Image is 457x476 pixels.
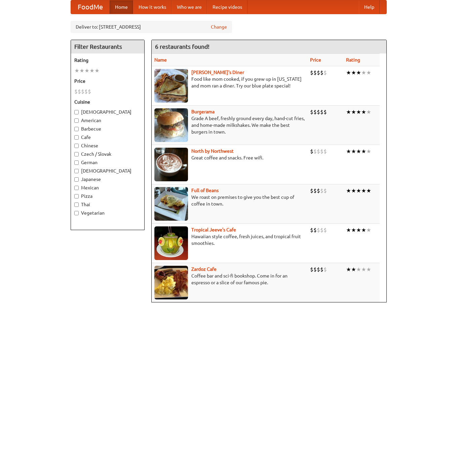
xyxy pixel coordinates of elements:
[351,108,356,116] li: ★
[320,226,323,234] li: $
[191,266,217,272] b: Zardoz Cafe
[191,227,236,232] a: Tropical Jeeve's Cafe
[313,69,317,76] li: $
[323,226,327,234] li: $
[323,187,327,194] li: $
[313,226,317,234] li: $
[74,177,79,182] input: Japanese
[346,148,351,155] li: ★
[74,160,79,165] input: German
[351,266,356,273] li: ★
[361,69,366,76] li: ★
[154,187,188,221] img: beans.jpg
[346,187,351,194] li: ★
[155,43,210,50] ng-pluralize: 6 restaurants found!
[79,67,84,74] li: ★
[74,127,79,131] input: Barbecue
[74,201,141,208] label: Thai
[320,108,323,116] li: $
[74,151,141,157] label: Czech / Slovak
[317,69,320,76] li: $
[191,109,215,114] a: Burgerama
[74,125,141,132] label: Barbecue
[351,148,356,155] li: ★
[74,144,79,148] input: Chinese
[317,187,320,194] li: $
[211,24,227,30] a: Change
[356,69,361,76] li: ★
[74,99,141,105] h5: Cuisine
[133,0,172,14] a: How it works
[154,226,188,260] img: jeeves.jpg
[84,67,89,74] li: ★
[74,169,79,173] input: [DEMOGRAPHIC_DATA]
[154,154,305,161] p: Great coffee and snacks. Free wifi.
[74,168,141,174] label: [DEMOGRAPHIC_DATA]
[74,117,141,124] label: American
[313,266,317,273] li: $
[346,108,351,116] li: ★
[310,57,321,63] a: Price
[74,194,79,198] input: Pizza
[323,148,327,155] li: $
[320,69,323,76] li: $
[81,88,84,95] li: $
[74,159,141,166] label: German
[154,57,167,63] a: Name
[89,67,94,74] li: ★
[84,88,88,95] li: $
[74,57,141,64] h5: Rating
[207,0,247,14] a: Recipe videos
[361,266,366,273] li: ★
[310,148,313,155] li: $
[191,148,234,154] a: North by Northwest
[154,69,188,103] img: sallys.jpg
[346,226,351,234] li: ★
[323,266,327,273] li: $
[359,0,380,14] a: Help
[320,148,323,155] li: $
[74,135,79,140] input: Cafe
[74,193,141,199] label: Pizza
[310,266,313,273] li: $
[154,194,305,207] p: We roast on premises to give you the best cup of coffee in town.
[366,69,371,76] li: ★
[317,266,320,273] li: $
[71,40,144,53] h4: Filter Restaurants
[366,266,371,273] li: ★
[154,108,188,142] img: burgerama.jpg
[313,108,317,116] li: $
[317,226,320,234] li: $
[356,226,361,234] li: ★
[154,272,305,286] p: Coffee bar and sci-fi bookshop. Come in for an espresso or a slice of our famous pie.
[74,134,141,141] label: Cafe
[74,184,141,191] label: Mexican
[154,233,305,247] p: Hawaiian style coffee, fresh juices, and tropical fruit smoothies.
[356,108,361,116] li: ★
[310,108,313,116] li: $
[366,108,371,116] li: ★
[361,226,366,234] li: ★
[74,118,79,123] input: American
[110,0,133,14] a: Home
[78,88,81,95] li: $
[317,148,320,155] li: $
[191,188,219,193] b: Full of Beans
[71,21,232,33] div: Deliver to: [STREET_ADDRESS]
[74,211,79,215] input: Vegetarian
[366,148,371,155] li: ★
[74,67,79,74] li: ★
[71,0,110,14] a: FoodMe
[346,266,351,273] li: ★
[320,187,323,194] li: $
[74,176,141,183] label: Japanese
[320,266,323,273] li: $
[74,109,141,115] label: [DEMOGRAPHIC_DATA]
[94,67,100,74] li: ★
[74,210,141,216] label: Vegetarian
[351,187,356,194] li: ★
[323,108,327,116] li: $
